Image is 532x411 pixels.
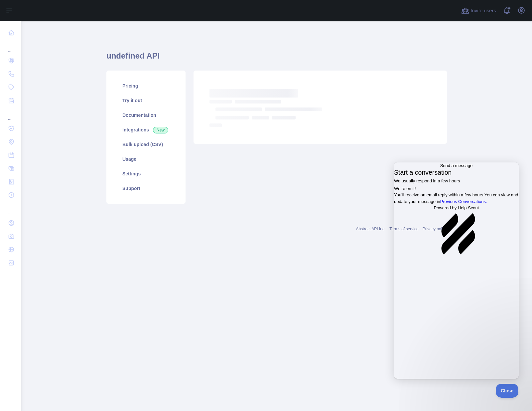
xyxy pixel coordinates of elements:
div: ... [5,108,16,121]
div: ... [5,202,16,216]
span: Invite users [470,7,496,15]
a: Abstract API Inc. [356,227,386,231]
a: Integrations New [114,122,178,137]
h1: undefined API [106,51,447,67]
a: Pricing [114,79,178,93]
a: Bulk upload (CSV) [114,137,178,152]
span: New [153,127,168,133]
a: Documentation [114,108,178,122]
iframe: Help Scout Beacon - Close [496,384,519,398]
a: Settings [114,166,178,181]
iframe: Help Scout Beacon - Live Chat, Contact Form, and Knowledge Base [394,162,519,379]
div: ... [5,40,16,53]
a: Support [114,181,178,196]
a: Usage [114,152,178,166]
a: Try it out [114,93,178,108]
a: Terms of service [389,227,418,231]
button: Invite users [460,5,497,16]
